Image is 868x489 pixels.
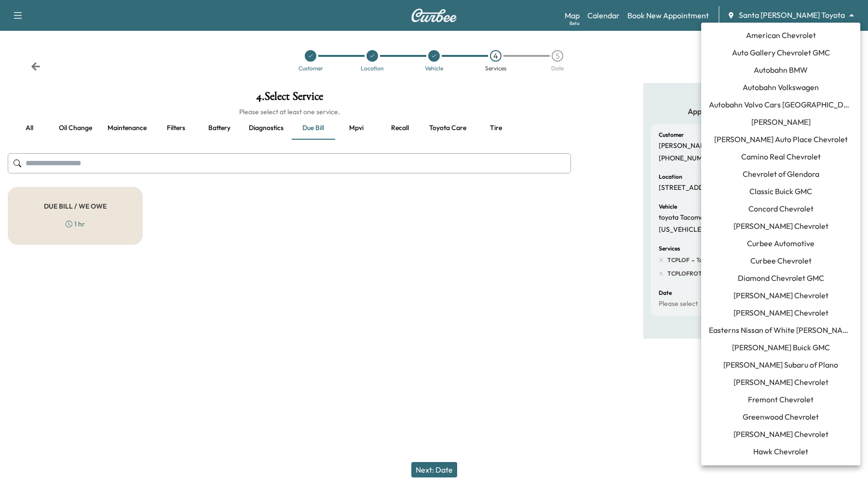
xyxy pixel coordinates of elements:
[741,151,821,162] span: Camino Real Chevrolet
[749,185,812,197] span: Classic Buick GMC
[743,168,819,180] span: Chevrolet of Glendora
[732,342,830,353] span: [PERSON_NAME] Buick GMC
[743,411,819,423] span: Greenwood Chevrolet
[738,272,824,284] span: Diamond Chevrolet GMC
[754,64,808,76] span: Autobahn BMW
[746,29,816,41] span: American Chevrolet
[732,47,830,58] span: Auto Gallery Chevrolet GMC
[753,446,808,457] span: Hawk Chevrolet
[733,376,828,388] span: [PERSON_NAME] Chevrolet
[747,463,814,475] span: Hyundai of Dundalk
[743,81,819,93] span: Autobahn Volkswagen
[733,290,828,301] span: [PERSON_NAME] Chevrolet
[723,359,838,370] span: [PERSON_NAME] Subaru of Plano
[748,394,814,405] span: Fremont Chevrolet
[709,324,853,336] span: Easterns Nissan of White [PERSON_NAME]
[733,307,828,318] span: [PERSON_NAME] Chevrolet
[714,133,848,145] span: [PERSON_NAME] Auto Place Chevrolet
[709,99,853,110] span: Autobahn Volvo Cars [GEOGRAPHIC_DATA]
[733,428,828,440] span: [PERSON_NAME] Chevrolet
[748,203,814,214] span: Concord Chevrolet
[750,255,812,266] span: Curbee Chevrolet
[751,116,811,128] span: [PERSON_NAME]
[733,220,828,232] span: [PERSON_NAME] Chevrolet
[747,238,814,249] span: Curbee Automotive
